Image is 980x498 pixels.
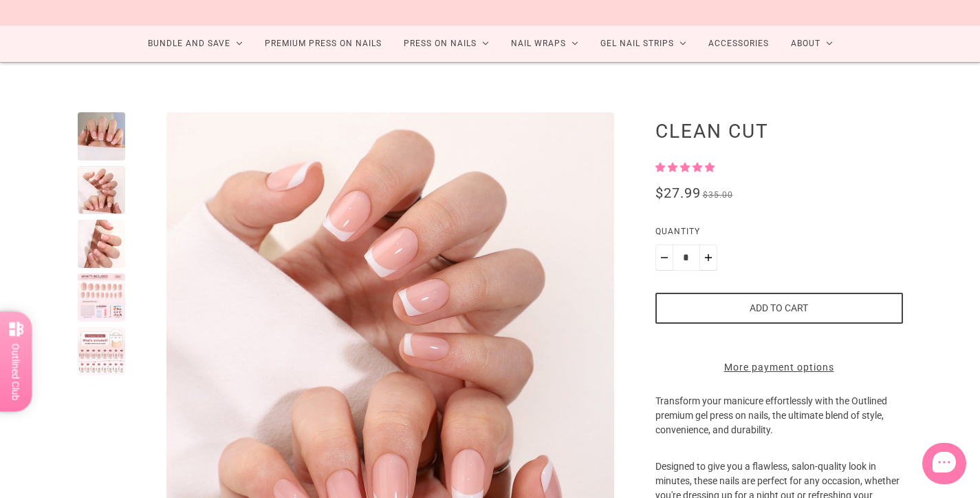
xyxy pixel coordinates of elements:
[699,245,717,271] button: Plus
[589,25,697,62] a: Gel Nail Strips
[655,162,715,173] span: 5.00 stars
[780,25,844,62] a: About
[697,25,780,62] a: Accessories
[655,394,903,459] p: Transform your manicure effortlessly with the Outlined premium gel press on nails, the ultimate b...
[655,360,903,375] a: More payment options
[703,190,733,200] span: $35.00
[500,25,589,62] a: Nail Wraps
[655,225,903,245] label: Quantity
[655,185,701,201] span: $27.99
[655,293,903,324] button: Add to cart
[137,25,254,62] a: Bundle and Save
[254,25,393,62] a: Premium Press On Nails
[655,119,903,143] h1: Clean Cut
[655,245,673,271] button: Minus
[393,25,500,62] a: Press On Nails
